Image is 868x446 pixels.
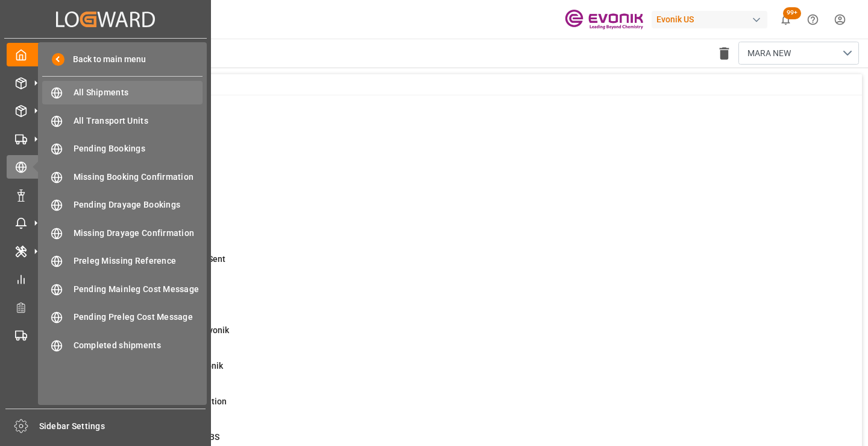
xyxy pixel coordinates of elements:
a: All Transport Units [42,109,203,132]
span: Pending Mainleg Cost Message [74,283,203,296]
a: All Shipments [42,81,203,104]
a: 0MOT Missing at Order LevelSales Order-IVPO [61,110,847,136]
a: Pending Mainleg Cost Message [42,277,203,301]
a: Pending Bookings [42,137,203,161]
a: 27ABS: Missing Booking ConfirmationShipment [61,395,847,421]
a: 19ETD>3 Days Past,No Cost Msg SentShipment [61,253,847,278]
a: My Cockpit [7,43,204,66]
span: Missing Booking Confirmation [74,171,203,183]
span: All Shipments [74,86,203,99]
span: Preleg Missing Reference [74,255,203,267]
a: 3ETA > 10 Days , No ATA EnteredShipment [61,217,847,243]
a: Transport Planner [7,295,204,319]
span: Pending Preleg Cost Message [74,311,203,323]
a: Pending Preleg Cost Message [42,305,203,329]
a: 4ETD < 3 Days,No Del # Rec'dShipment [61,288,847,314]
span: Missing Drayage Confirmation [74,227,203,240]
a: Missing Booking Confirmation [42,165,203,188]
a: Completed shipments [42,333,203,357]
span: Completed shipments [74,339,203,352]
span: Pending Drayage Bookings [74,199,203,211]
a: 0Error Sales Order Update to EvonikShipment [61,360,847,385]
a: Preleg Missing Reference [42,249,203,273]
span: Back to main menu [64,53,146,66]
a: Pending Drayage Bookings [42,193,203,217]
a: My Reports [7,267,204,291]
img: Evonik-brand-mark-Deep-Purple-RGB.jpeg_1700498283.jpeg [565,9,643,30]
a: Transport Planning [7,323,204,347]
a: 14ABS: No Bkg Req Sent DateShipment [61,182,847,207]
a: Non Conformance [7,183,204,206]
a: 30ABS: No Init Bkg Conf DateShipment [61,146,847,171]
a: Missing Drayage Confirmation [42,221,203,244]
span: Sidebar Settings [39,420,206,433]
span: All Transport Units [74,115,203,127]
button: open menu [738,42,859,65]
span: MARA NEW [747,47,791,60]
span: Pending Bookings [74,142,203,155]
a: 1Error on Initial Sales Order to EvonikShipment [61,324,847,349]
